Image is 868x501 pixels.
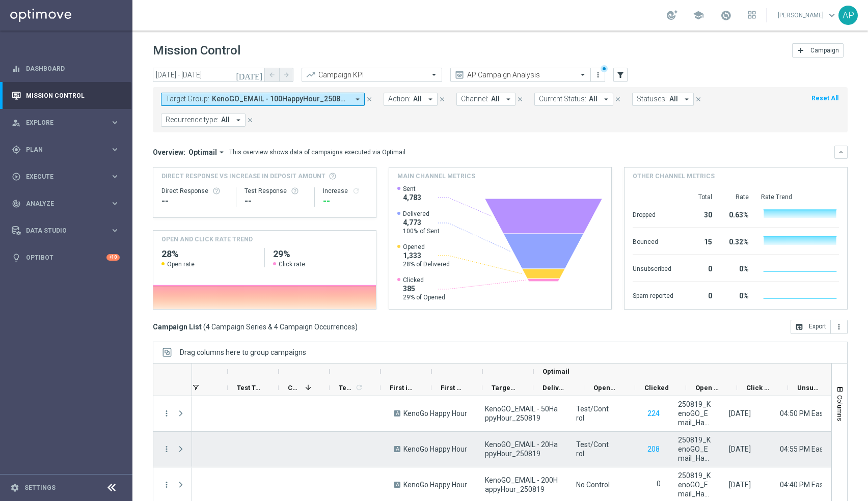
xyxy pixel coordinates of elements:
h1: Mission Control [153,43,240,58]
span: ) [355,322,358,331]
span: 4,773 [403,218,440,227]
div: Execute [12,172,110,181]
span: Campaign [810,47,839,54]
button: Statuses: All arrow_drop_down [632,93,694,106]
button: gps_fixed Plan keyboard_arrow_right [11,146,120,154]
multiple-options-button: Export to CSV [791,322,848,330]
span: school [693,10,704,21]
span: All [491,95,500,103]
i: trending_up [306,70,316,80]
span: Test Type [237,384,261,392]
div: 30 [686,206,712,222]
span: Direct Response VS Increase In Deposit Amount [161,172,325,181]
span: KenoGo Happy Hour [403,409,467,418]
span: Statuses: [637,95,667,103]
span: 100% of Sent [403,227,440,235]
i: refresh [352,187,360,195]
div: Optibot [12,244,120,271]
h2: 28% [161,248,256,260]
span: Optimail [542,368,569,375]
button: Data Studio keyboard_arrow_right [11,227,120,235]
div: AP [838,6,858,25]
button: lightbulb Optibot +10 [11,254,120,262]
div: Row Groups [180,348,306,356]
div: Dashboard [12,55,120,82]
i: arrow_drop_down [602,95,611,104]
i: gps_fixed [12,145,21,154]
span: Optimail [188,148,217,157]
button: close [246,115,255,126]
div: -- [161,195,228,207]
span: 1,333 [403,251,450,260]
div: Mission Control [12,82,120,109]
span: Plan [26,147,110,153]
div: Unsubscribed [633,260,673,276]
span: A [394,410,400,416]
div: 0.63% [724,206,749,222]
button: more_vert [831,320,848,334]
a: [PERSON_NAME]keyboard_arrow_down [777,8,838,23]
button: Optimail arrow_drop_down [185,148,229,157]
div: 19 Aug 2025, Tuesday [729,480,751,489]
h4: Other channel metrics [633,172,715,181]
button: Reset All [810,93,839,104]
h4: Main channel metrics [397,172,475,181]
div: Direct Response [161,187,228,195]
i: equalizer [12,64,21,73]
span: Explore [26,120,110,126]
i: more_vert [835,323,843,331]
span: Calculate column [354,382,363,393]
button: 224 [646,407,661,420]
i: close [247,117,254,124]
div: Dropped [633,206,673,222]
i: more_vert [162,480,171,489]
div: Test/Control [576,440,610,458]
span: Analyze [26,201,110,207]
input: Select date range [153,68,265,82]
a: Settings [24,485,56,491]
span: KenoGO_EMAIL - 50HappyHour_250819 [485,404,559,423]
span: 28% of Delivered [403,260,450,268]
button: more_vert [162,409,171,418]
label: 0 [657,479,661,488]
span: Clicked [644,384,669,392]
button: open_in_browser Export [791,320,831,334]
span: 250819_KenoGO_Email_HappyHour200 [678,471,712,498]
i: keyboard_arrow_right [110,172,120,181]
i: arrow_forward [283,71,290,78]
i: filter_alt [616,70,625,79]
span: All [221,116,230,124]
button: Action: All arrow_drop_down [384,93,438,106]
span: 385 [403,284,445,293]
div: 19 Aug 2025, Tuesday [729,444,751,454]
ng-select: AP Campaign Analysis [450,68,591,82]
i: keyboard_arrow_right [110,118,120,127]
div: Test Response [245,187,306,195]
a: Optibot [26,244,106,271]
span: Columns [836,395,844,421]
i: lightbulb [12,253,21,262]
div: Plan [12,145,110,154]
button: more_vert [593,69,603,81]
button: close [516,94,525,105]
button: arrow_forward [279,68,293,82]
button: more_vert [162,444,171,454]
span: KenoGO_EMAIL - 20HappyHour_250819 [485,440,559,458]
i: keyboard_arrow_right [110,199,120,208]
i: arrow_drop_down [353,95,362,104]
i: [DATE] [236,70,263,79]
span: Opened [593,384,618,392]
div: Analyze [12,199,110,208]
i: keyboard_arrow_down [837,149,845,156]
button: Mission Control [11,92,120,100]
span: KenoGO_EMAIL - 100HappyHour_250819 KenoGO_EMAIL - 200HappyHour_250819 KenoGO_EMAIL - 20HappyHour_... [212,95,349,103]
button: Target Group: KenoGO_EMAIL - 100HappyHour_250819, KenoGO_EMAIL - 200HappyHour_250819, KenoGO_EMAI... [161,93,365,106]
span: Target Group: [166,95,209,103]
span: keyboard_arrow_down [826,10,837,21]
i: keyboard_arrow_right [110,226,120,235]
i: close [695,96,702,103]
i: close [366,96,373,103]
